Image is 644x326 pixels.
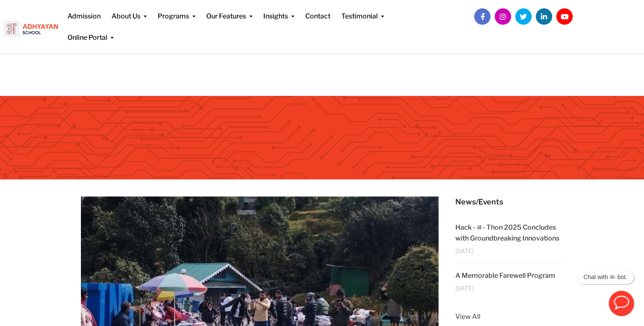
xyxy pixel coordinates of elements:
a: A Memorable Farewell Program [455,272,555,279]
span: [DATE] [455,285,474,291]
h5: News/Events [455,197,563,207]
a: View All [455,311,563,322]
a: Trip to Darjeeling [81,291,439,299]
a: Hack - अ - Thon 2025 Concludes with Groundbreaking Innovations [455,223,559,242]
p: Chat with अ- bot. [584,274,627,281]
a: Online Portal [68,21,114,43]
span: [DATE] [455,248,474,254]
